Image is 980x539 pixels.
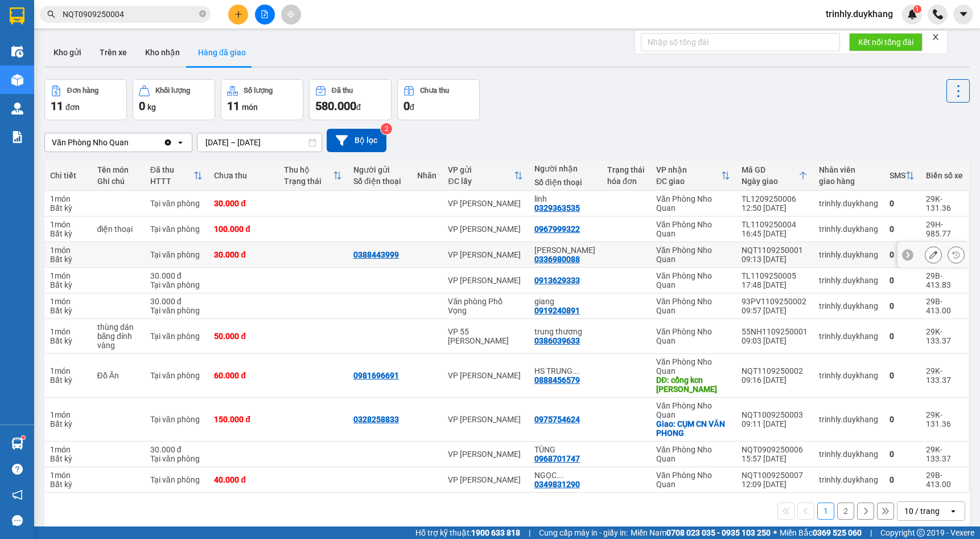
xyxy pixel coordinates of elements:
div: Văn Phòng Nho Quan [656,297,730,315]
div: VP nhận [656,165,721,174]
div: Bất kỳ [50,280,86,289]
div: 50.000 đ [214,332,272,341]
div: Giao: CỤM CN VĂN PHONG [656,419,730,438]
div: 1 món [50,194,86,203]
input: Selected Văn Phòng Nho Quan . [130,137,131,148]
sup: 1 [913,5,921,13]
button: Chưa thu0đ [397,79,480,120]
div: 0 [890,199,915,208]
div: Tại văn phòng [150,475,203,484]
div: VP [PERSON_NAME] [448,199,522,208]
div: NQT1009250007 [742,471,808,480]
span: file-add [261,10,269,18]
div: 1 món [50,471,86,480]
img: solution-icon [11,131,23,143]
span: | [529,526,530,539]
div: Trạng thái [284,177,333,186]
div: VP [PERSON_NAME] [448,250,522,259]
img: logo-vxr [10,7,24,24]
div: Tên món [97,165,139,174]
div: 0888456579 [534,375,580,385]
div: VP gửi [448,165,513,174]
span: đơn [65,103,80,112]
div: NGỌC CƯỜNG [534,471,596,480]
div: 0328258833 [353,415,399,424]
div: trung thương [534,327,596,336]
div: 1 món [50,297,86,306]
div: Văn Phòng Nho Quan [656,357,730,375]
div: 0 [890,250,915,259]
div: Văn Phòng Nho Quan [656,220,730,238]
div: Bất kỳ [50,336,86,345]
div: trinhly.duykhang [819,371,878,380]
div: 16:45 [DATE] [742,229,808,238]
div: Số điện thoại [534,178,596,187]
span: caret-down [958,9,969,19]
span: Kết nối tổng đài [858,36,913,48]
input: Select a date range. [197,133,322,152]
span: close [932,33,940,41]
input: Tìm tên, số ĐT hoặc mã đơn [63,8,197,21]
span: 11 [51,99,63,113]
div: Người gửi [353,165,406,174]
img: warehouse-icon [11,103,23,115]
div: trinhly.duykhang [819,199,878,208]
div: trinhly.duykhang [819,415,878,424]
div: Số điện thoại [353,177,406,186]
div: trinhly.duykhang [819,276,878,285]
div: 0968701747 [534,454,580,463]
div: 29B-413.00 [926,297,963,315]
div: Đồ Ăn [97,371,139,380]
div: Bất kỳ [50,419,86,428]
div: 0967999322 [534,224,580,234]
div: Bất kỳ [50,306,86,315]
div: Ngày giao [742,177,798,186]
div: TL1209250006 [742,194,808,203]
div: Tại văn phòng [150,199,203,208]
div: 09:16 [DATE] [742,375,808,385]
div: NQT0909250006 [742,445,808,454]
div: 0913629333 [534,276,580,285]
button: plus [228,5,248,24]
button: Kết nối tổng đài [849,33,923,51]
div: Nhãn [417,171,437,180]
span: đ [356,103,361,112]
button: Trên xe [90,39,136,66]
strong: 0708 023 035 - 0935 103 250 [666,528,771,537]
div: Chi tiết [50,171,86,180]
div: NQT1109250001 [742,246,808,255]
span: close-circle [199,10,206,17]
span: ... [573,366,579,375]
div: ĐC lấy [448,177,513,186]
button: 1 [817,503,834,520]
div: Ghi chú [97,177,139,186]
div: Chưa thu [420,87,449,95]
div: 29B-413.00 [926,471,963,489]
button: caret-down [953,5,973,24]
span: message [12,515,23,526]
div: Tại văn phòng [150,371,203,380]
div: Đơn hàng [67,87,98,95]
div: 0329363535 [534,203,580,213]
div: 30.000 đ [214,250,272,259]
img: warehouse-icon [11,438,23,450]
div: 1 món [50,366,86,375]
div: diệp linh [534,246,596,255]
div: trinhly.duykhang [819,450,878,459]
span: 0 [139,99,145,113]
span: question-circle [12,464,23,475]
div: giao hàng [819,177,878,186]
div: thùng dán băng dính vàng [97,322,139,350]
div: 10 / trang [904,505,940,517]
div: linh [534,194,596,203]
div: Bất kỳ [50,203,86,213]
div: 12:09 [DATE] [742,480,808,489]
span: 580.000 [315,99,356,113]
div: 29H-985.77 [926,220,963,238]
div: 09:03 [DATE] [742,336,808,345]
div: Văn Phòng Nho Quan [52,137,129,148]
th: Toggle SortBy [442,161,528,191]
span: Miền Bắc [780,526,862,539]
div: HTTT [150,177,194,186]
svg: Clear value [163,138,172,147]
